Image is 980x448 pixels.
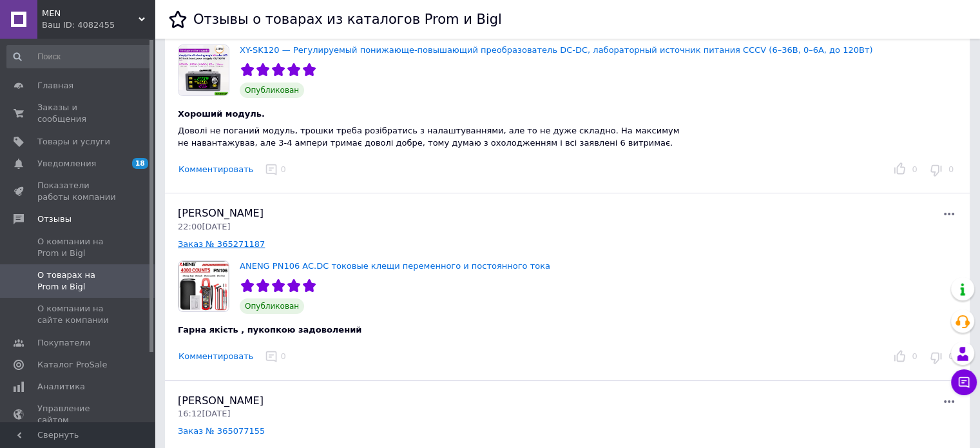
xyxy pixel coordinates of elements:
[178,207,264,219] span: [PERSON_NAME]
[178,163,254,177] button: Комментировать
[37,180,119,203] span: Показатели работы компании
[132,158,148,169] span: 18
[37,359,107,371] span: Каталог ProSale
[37,236,119,259] span: О компании на Prom и Bigl
[240,45,872,55] a: XY-SK120 — Регулируемый понижающе-повышающий преобразователь DC-DC, лабораторный источник питания...
[37,403,119,426] span: Управление сайтом
[178,239,265,249] a: Заказ № 365271187
[178,426,265,436] a: Заказ № 365077155
[178,350,254,364] button: Комментировать
[42,19,155,31] div: Ваш ID: 4082455
[37,269,119,293] span: О товарах на Prom и Bigl
[178,325,361,335] span: Гарна якість , пукопкою задоволений
[37,102,119,125] span: Заказы и сообщения
[37,337,90,349] span: Покупатели
[240,261,550,271] a: ANENG PN106 AC.DC токовые клещи переменного и постоянного тока
[178,394,264,407] span: [PERSON_NAME]
[37,136,110,148] span: Товары и услуги
[37,80,73,92] span: Главная
[37,303,119,326] span: О компании на сайте компании
[240,298,304,314] span: Опубликован
[178,45,229,95] img: XY-SK120 — Регулируемый понижающе-повышающий преобразователь DC-DC, лабораторный источник питания...
[178,109,265,119] span: Хороший модуль.
[42,8,139,19] span: MEN
[37,381,85,393] span: Аналитика
[37,213,72,225] span: Отзывы
[178,126,679,148] span: Доволі не поганий модуль, трошки треба розібратись з налаштуваннями, але то не дуже складно. На м...
[178,261,229,311] img: ANENG PN106 AC.DC токовые клещи переменного и постоянного тока
[178,222,230,231] span: 22:00[DATE]
[37,158,96,170] span: Уведомления
[193,12,502,27] h1: Отзывы о товарах из каталогов Prom и Bigl
[178,409,230,418] span: 16:12[DATE]
[6,45,152,68] input: Поиск
[240,83,304,98] span: Опубликован
[951,369,977,395] button: Чат с покупателем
